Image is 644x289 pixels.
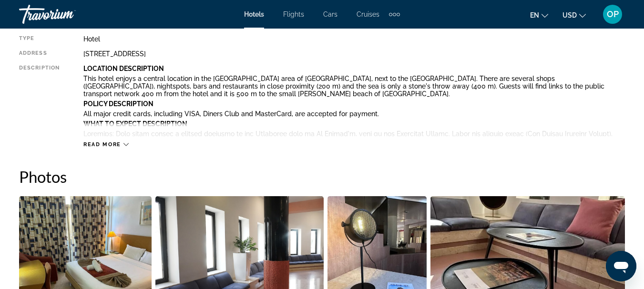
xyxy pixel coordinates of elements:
button: Change currency [562,8,586,22]
button: User Menu [600,4,625,24]
div: Address [19,50,60,58]
a: Cars [323,10,337,18]
b: Policy Description [83,100,153,108]
a: Travorium [19,2,114,27]
span: OP [607,10,619,19]
p: This hotel enjoys a central location in the [GEOGRAPHIC_DATA] area of [GEOGRAPHIC_DATA], next to ... [83,75,625,98]
b: Location Description [83,65,164,72]
div: Type [19,35,60,43]
a: Cruises [357,10,379,18]
a: Flights [283,10,304,18]
iframe: Button to launch messaging window [606,251,636,281]
button: Read more [83,141,129,148]
button: Change language [530,8,548,22]
span: en [530,11,539,19]
div: [STREET_ADDRESS] [83,50,625,58]
h2: Photos [19,167,625,186]
a: Hotels [244,10,264,18]
span: Read more [83,141,121,148]
div: Description [19,65,60,136]
button: Extra navigation items [389,7,400,22]
span: USD [562,11,577,19]
b: What To Expect Description [83,120,187,128]
p: All major credit cards, including VISA, Diners Club and MasterCard, are accepted for payment. [83,110,625,118]
div: Hotel [83,35,625,43]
